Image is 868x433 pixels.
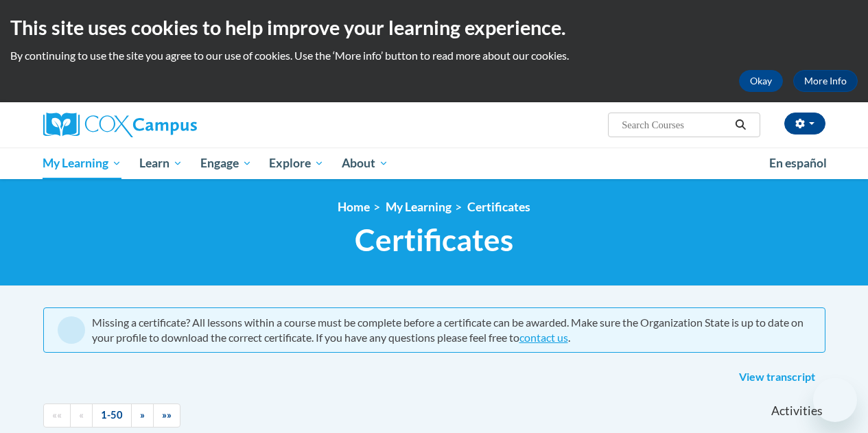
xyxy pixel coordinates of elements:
[342,155,388,172] span: About
[355,222,513,258] span: Certificates
[260,148,333,179] a: Explore
[269,155,324,172] span: Explore
[34,148,131,179] a: My Learning
[10,14,858,41] h2: This site uses cookies to help improve your learning experience.
[92,315,811,345] div: Missing a certificate? All lessons within a course must be complete before a certificate can be a...
[769,156,827,170] span: En español
[739,70,783,92] button: Okay
[43,403,71,428] a: Begining
[162,409,172,421] span: »»
[70,403,93,428] a: Previous
[140,409,145,421] span: »
[729,366,825,388] a: View transcript
[52,409,62,421] span: ««
[43,113,290,137] a: Cox Campus
[130,148,191,179] a: Learn
[386,200,451,214] a: My Learning
[338,200,370,214] a: Home
[467,200,530,214] a: Certificates
[191,148,261,179] a: Engage
[131,403,154,428] a: Next
[519,331,568,344] a: contact us
[760,149,836,178] a: En español
[10,48,858,63] p: By continuing to use the site you agree to our use of cookies. Use the ‘More info’ button to read...
[33,148,836,179] div: Main menu
[333,148,397,179] a: About
[92,403,132,428] a: 1-50
[813,378,857,422] iframe: Button to launch messaging window
[153,403,180,428] a: End
[79,409,84,421] span: «
[139,155,183,172] span: Learn
[200,155,252,172] span: Engage
[771,403,823,419] span: Activities
[784,113,825,134] button: Account Settings
[730,117,751,133] button: Search
[43,155,121,172] span: My Learning
[620,117,730,133] input: Search Courses
[793,70,858,92] a: More Info
[43,113,197,137] img: Cox Campus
